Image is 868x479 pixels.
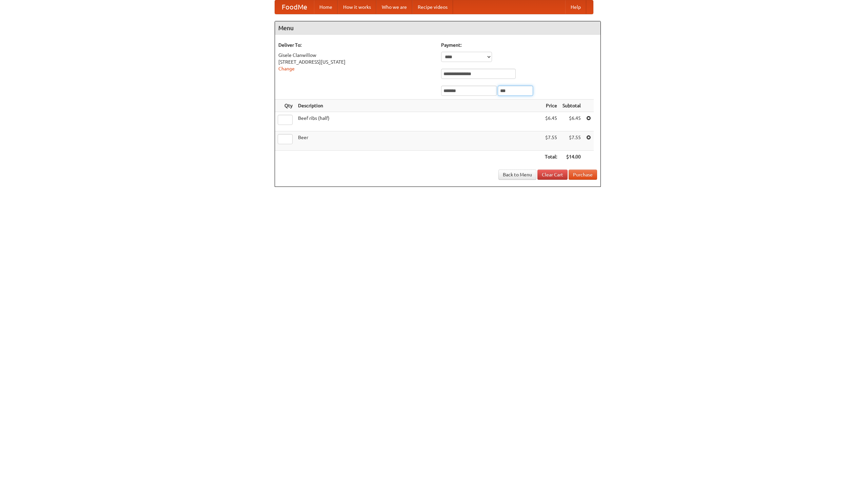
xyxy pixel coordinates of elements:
[441,42,597,48] h5: Payment:
[560,100,584,112] th: Subtotal
[295,100,542,112] th: Description
[560,112,584,131] td: $6.45
[542,151,560,163] th: Total:
[275,100,295,112] th: Qty
[278,66,295,71] a: Change
[560,151,584,163] th: $14.00
[275,0,314,14] a: FoodMe
[412,0,453,14] a: Recipe videos
[376,0,412,14] a: Who we are
[537,170,568,180] a: Clear Cart
[542,100,560,112] th: Price
[295,131,542,151] td: Beer
[560,131,584,151] td: $7.55
[275,21,600,35] h4: Menu
[569,170,597,180] button: Purchase
[278,52,434,59] div: Gisele Clanwillow
[278,59,434,65] div: [STREET_ADDRESS][US_STATE]
[565,0,586,14] a: Help
[498,170,536,180] a: Back to Menu
[278,42,434,48] h5: Deliver To:
[542,112,560,131] td: $6.45
[338,0,376,14] a: How it works
[314,0,338,14] a: Home
[542,131,560,151] td: $7.55
[295,112,542,131] td: Beef ribs (half)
